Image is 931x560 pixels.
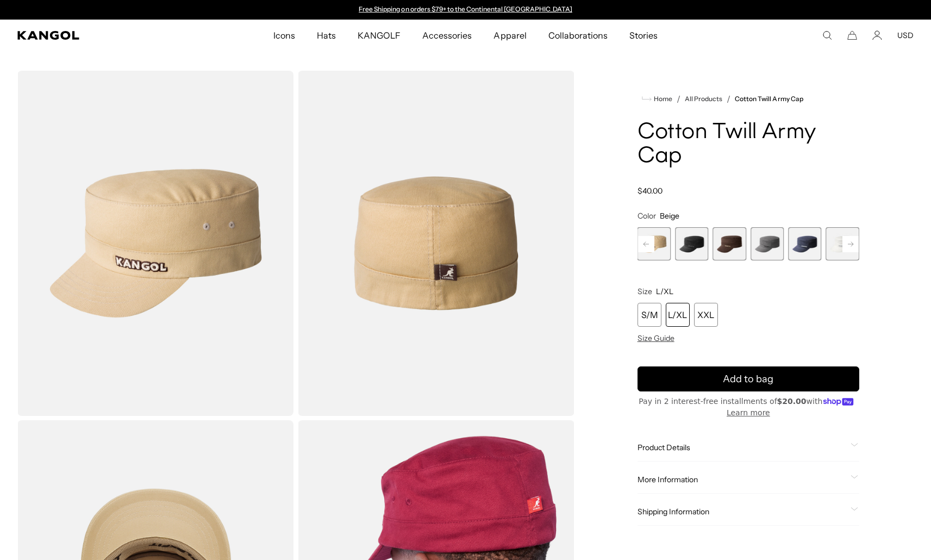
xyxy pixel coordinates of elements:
[298,71,574,416] img: color-beige
[642,94,672,104] a: Home
[422,20,472,51] span: Accessories
[826,227,859,260] label: White
[638,121,859,169] h1: Cotton Twill Army Cap
[358,20,401,51] span: KANGOLF
[723,372,773,387] span: Add to bag
[538,20,618,51] a: Collaborations
[17,31,180,40] a: Kangol
[847,30,857,40] button: Cart
[652,95,672,103] span: Home
[872,30,882,40] a: Account
[638,443,846,452] span: Product Details
[672,92,680,105] li: /
[722,92,730,105] li: /
[638,303,661,327] div: S/M
[317,20,336,51] span: Hats
[638,475,846,484] span: More Information
[638,227,671,260] label: Beige
[306,20,347,51] a: Hats
[638,507,846,517] span: Shipping Information
[638,333,674,343] span: Size Guide
[656,287,673,296] span: L/XL
[347,20,411,51] a: KANGOLF
[263,20,306,51] a: Icons
[713,227,746,260] div: 5 of 9
[685,95,722,103] a: All Products
[788,227,821,260] div: 7 of 9
[483,20,537,51] a: Apparel
[897,30,914,40] button: USD
[675,227,708,260] div: 4 of 9
[638,287,652,296] span: Size
[694,303,718,327] div: XXL
[660,211,679,221] span: Beige
[751,227,784,260] label: Grey
[359,5,572,13] a: Free Shipping on orders $79+ to the Continental [GEOGRAPHIC_DATA]
[826,227,859,260] div: 8 of 9
[713,227,746,260] label: Brown
[666,303,690,327] div: L/XL
[751,227,784,260] div: 6 of 9
[638,227,671,260] div: 3 of 9
[411,20,483,51] a: Accessories
[788,227,821,260] label: Navy
[17,71,293,416] img: color-beige
[273,20,295,51] span: Icons
[618,20,668,51] a: Stories
[354,5,578,14] div: 1 of 2
[822,30,832,40] summary: Search here
[354,5,578,14] slideshow-component: Announcement bar
[675,227,708,260] label: Black
[638,211,656,221] span: Color
[638,366,859,391] button: Add to bag
[735,95,803,103] a: Cotton Twill Army Cap
[354,5,578,14] div: Announcement
[638,186,663,196] span: $40.00
[629,20,658,51] span: Stories
[548,20,608,51] span: Collaborations
[638,92,859,105] nav: breadcrumbs
[493,20,526,51] span: Apparel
